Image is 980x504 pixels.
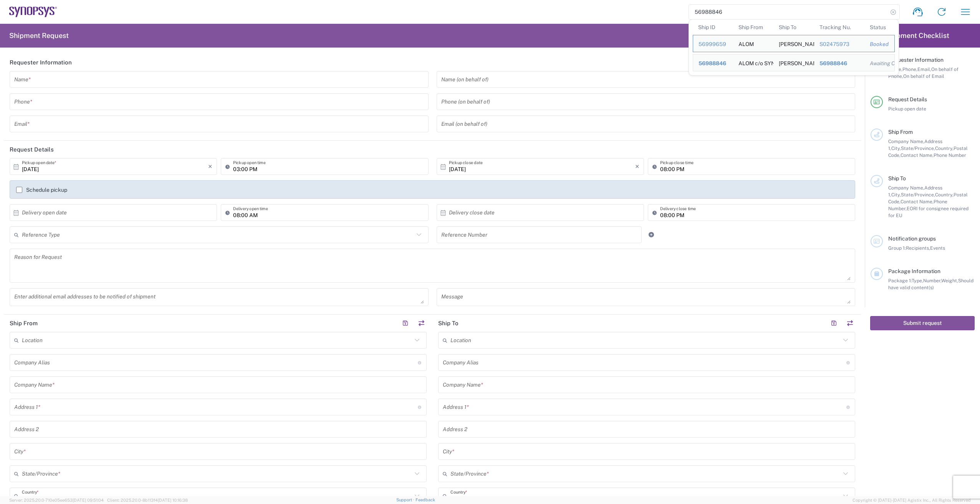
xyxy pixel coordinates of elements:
[699,60,728,67] div: 56988846
[689,5,888,19] input: Shipment, tracking or reference number
[935,145,954,151] span: Country,
[888,245,906,251] span: Group 1:
[903,73,944,79] span: On behalf of Email
[888,236,936,242] span: Notification groups
[935,192,954,198] span: Country,
[912,278,923,283] span: Type,
[9,498,104,502] span: Server: 2025.20.0-710e05ee653
[773,20,814,35] th: Ship To
[888,138,924,144] span: Company Name,
[853,497,971,504] span: Copyright © [DATE]-[DATE] Agistix Inc., All Rights Reserved
[10,146,54,153] h2: Request Details
[872,31,949,40] h2: Shipment Checklist
[733,20,773,35] th: Ship From
[779,35,808,52] div: JAVAD
[888,96,927,102] span: Request Details
[870,316,975,330] button: Submit request
[870,41,889,48] div: Booked
[888,206,968,218] span: EORI for consignee required for EU
[438,320,459,327] h2: Ship To
[819,41,859,48] div: S02475973
[870,60,889,67] div: Awaiting Confirmation
[902,66,917,72] span: Phone,
[888,106,926,112] span: Pickup open date
[864,20,895,35] th: Status
[819,60,847,66] span: 56988846
[699,41,728,48] div: 56999659
[16,187,67,193] label: Schedule pickup
[930,245,945,251] span: Events
[934,152,966,158] span: Phone Number
[779,54,808,71] div: Javad EMS
[646,229,657,240] a: Add Reference
[891,145,901,151] span: City,
[888,129,913,135] span: Ship From
[888,268,940,274] span: Package Information
[901,152,934,158] span: Contact Name,
[693,20,733,35] th: Ship ID
[906,245,930,251] span: Recipients,
[888,175,906,181] span: Ship To
[107,498,188,502] span: Client: 2025.20.0-8b113f4
[10,320,38,327] h2: Ship From
[888,185,924,191] span: Company Name,
[738,35,754,52] div: ALOM
[693,20,899,75] table: Search Results
[917,66,931,72] span: Email,
[888,57,944,63] span: Requester Information
[158,498,188,502] span: [DATE] 10:16:38
[888,278,912,283] span: Package 1:
[416,497,435,502] a: Feedback
[73,498,104,502] span: [DATE] 09:51:04
[891,192,901,198] span: City,
[814,20,865,35] th: Tracking Nu.
[901,145,935,151] span: State/Province,
[9,31,69,40] h2: Shipment Request
[901,192,935,198] span: State/Province,
[208,160,212,173] i: ×
[396,497,416,502] a: Support
[635,160,639,173] i: ×
[941,278,958,283] span: Weight,
[738,54,768,71] div: ALOM c/o SYNOPSYS
[923,278,941,283] span: Number,
[819,60,859,67] div: 56988846
[10,59,72,66] h2: Requester Information
[699,60,726,66] span: 56988846
[901,199,934,204] span: Contact Name,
